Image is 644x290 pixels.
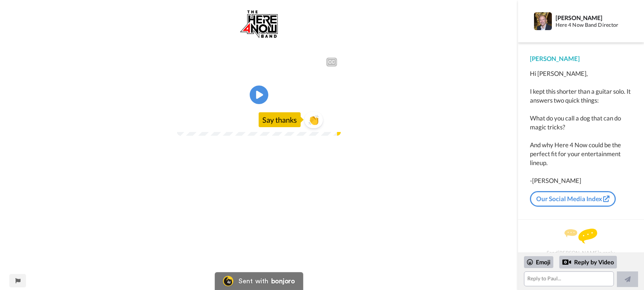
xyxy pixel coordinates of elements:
[223,276,233,286] img: Bonjoro Logo
[534,12,552,30] img: Profile Image
[327,58,336,66] div: CC
[530,54,632,63] div: [PERSON_NAME]
[215,272,303,290] a: Bonjoro LogoSent withbonjoro
[562,258,571,267] div: Reply by Video
[271,278,295,284] div: bonjoro
[239,278,268,284] div: Sent with
[530,191,616,207] a: Our Social Media Index
[530,69,632,185] div: Hi [PERSON_NAME], I kept this shorter than a guitar solo. It answers two quick things: What do yo...
[259,112,301,127] div: Say thanks
[564,229,597,244] img: message.svg
[304,112,323,128] button: 👏
[304,114,323,126] span: 👏
[327,118,334,125] img: Full screen
[524,256,553,268] div: Emoji
[197,117,200,126] span: /
[182,117,195,126] span: 0:00
[528,233,634,252] div: Send [PERSON_NAME] a reply.
[556,22,632,28] div: Here 4 Now Band Director
[239,9,279,39] img: 746ae324-3557-4b54-bd27-16de213c7d5b
[559,256,617,268] div: Reply by Video
[556,14,632,21] div: [PERSON_NAME]
[201,117,214,126] span: 0:38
